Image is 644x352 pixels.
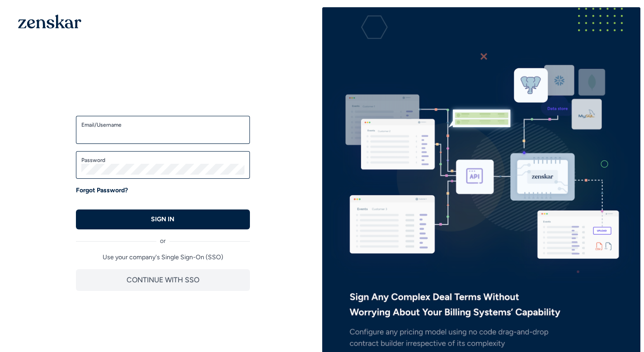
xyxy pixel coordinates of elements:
[151,215,174,224] p: SIGN IN
[76,229,250,246] div: or
[81,157,244,164] label: Password
[81,121,244,128] label: Email/Username
[76,253,250,262] p: Use your company's Single Sign-On (SSO)
[76,269,250,291] button: CONTINUE WITH SSO
[76,186,128,195] a: Forgot Password?
[76,209,250,229] button: SIGN IN
[18,14,81,29] img: 1OGAJ2xQqyY4LXKgY66KYq0eOWRCkrZdAb3gUhuVAqdWPZE9SRJmCz+oDMSn4zDLXe31Ii730ItAGKgCKgCCgCikA4Av8PJUP...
